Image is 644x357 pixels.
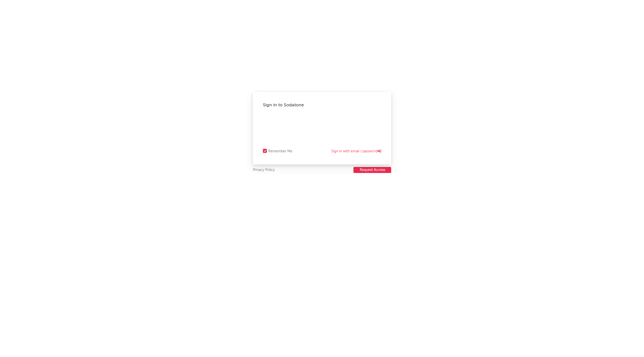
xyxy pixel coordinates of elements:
[263,102,381,108] div: Sign in to Sodatone
[331,148,381,154] a: Sign in with email / password
[268,148,292,154] div: Remember Me
[353,167,391,173] button: Request Access
[253,167,275,173] a: Privacy Policy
